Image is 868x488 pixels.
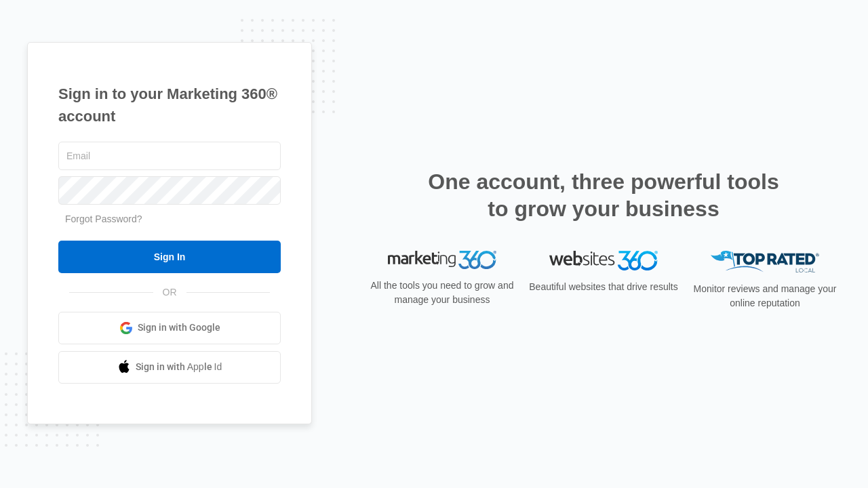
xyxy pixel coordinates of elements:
[689,282,841,310] p: Monitor reviews and manage your online reputation
[136,360,222,374] span: Sign in with Apple Id
[528,280,679,294] p: Beautiful websites that drive results
[58,83,281,127] h1: Sign in to your Marketing 360® account
[388,251,496,270] img: Marketing 360
[366,279,518,307] p: All the tools you need to grow and manage your business
[58,312,281,344] a: Sign in with Google
[65,213,142,224] a: Forgot Password?
[153,285,186,300] span: OR
[138,321,220,335] span: Sign in with Google
[549,251,658,270] img: Websites 360
[58,142,281,170] input: Email
[424,168,783,222] h2: One account, three powerful tools to grow your business
[58,351,281,384] a: Sign in with Apple Id
[58,241,281,273] input: Sign In
[711,251,819,273] img: Top Rated Local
